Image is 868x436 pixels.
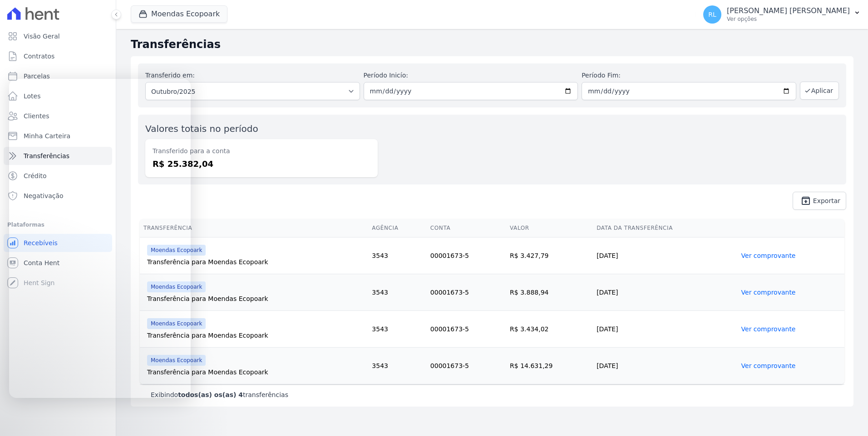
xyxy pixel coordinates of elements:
[9,405,31,427] iframe: Intercom live chat
[4,47,112,65] a: Contratos
[145,72,195,79] label: Transferido em:
[800,195,811,206] i: unarchive
[4,147,112,165] a: Transferências
[24,72,50,81] span: Parcelas
[147,368,365,377] div: Transferência para Moendas Ecopoark
[427,219,506,237] th: Conta
[593,219,737,237] th: Data da Transferência
[131,5,227,23] button: Moendas Ecopoark
[582,71,796,80] label: Período Fim:
[147,257,365,266] div: Transferência para Moendas Ecopoark
[506,274,593,311] td: R$ 3.888,94
[368,219,426,237] th: Agência
[153,158,370,170] dd: R$ 25.382,04
[147,331,365,340] div: Transferência para Moendas Ecopoark
[427,348,506,384] td: 00001673-5
[145,123,258,134] label: Valores totais no período
[9,79,191,398] iframe: Intercom live chat
[4,234,112,252] a: Recebíveis
[506,237,593,274] td: R$ 3.427,79
[427,237,506,274] td: 00001673-5
[741,325,796,333] a: Ver comprovante
[131,36,853,53] h2: Transferências
[147,294,365,303] div: Transferência para Moendas Ecopoark
[4,67,112,85] a: Parcelas
[4,127,112,145] a: Minha Carteira
[741,289,796,296] a: Ver comprovante
[708,11,716,18] span: RL
[153,146,370,156] dt: Transferido para a conta
[427,311,506,348] td: 00001673-5
[24,52,54,61] span: Contratos
[140,219,368,237] th: Transferência
[368,348,426,384] td: 3543
[4,87,112,105] a: Lotes
[741,362,796,369] a: Ver comprovante
[727,6,850,15] p: [PERSON_NAME] [PERSON_NAME]
[4,107,112,125] a: Clientes
[368,274,426,311] td: 3543
[593,348,737,384] td: [DATE]
[800,82,839,100] button: Aplicar
[364,71,578,80] label: Período Inicío:
[793,192,846,210] a: unarchive Exportar
[813,198,840,203] span: Exportar
[593,274,737,311] td: [DATE]
[178,391,243,398] b: todos(as) os(as) 4
[593,311,737,348] td: [DATE]
[696,2,868,27] button: RL [PERSON_NAME] [PERSON_NAME] Ver opções
[24,32,60,41] span: Visão Geral
[506,219,593,237] th: Valor
[506,311,593,348] td: R$ 3.434,02
[727,15,850,23] p: Ver opções
[151,390,288,399] p: Exibindo transferências
[4,167,112,185] a: Crédito
[7,219,108,230] div: Plataformas
[4,27,112,45] a: Visão Geral
[4,254,112,272] a: Conta Hent
[368,311,426,348] td: 3543
[593,237,737,274] td: [DATE]
[4,187,112,205] a: Negativação
[741,252,796,259] a: Ver comprovante
[368,237,426,274] td: 3543
[506,348,593,384] td: R$ 14.631,29
[427,274,506,311] td: 00001673-5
